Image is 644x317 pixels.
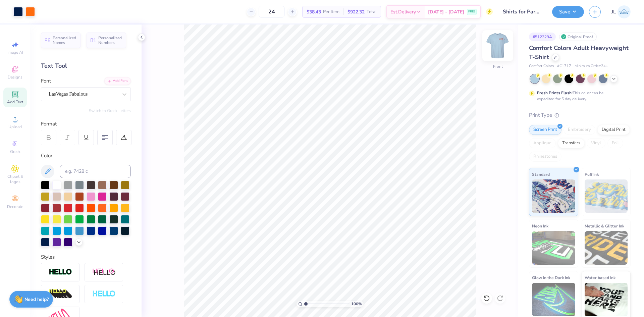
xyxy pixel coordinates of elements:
input: – – [259,6,285,18]
strong: Fresh Prints Flash: [537,90,573,96]
img: Shadow [92,268,116,276]
img: Stroke [49,268,72,276]
span: Designs [8,74,22,80]
strong: Need help? [24,296,49,303]
img: Standard [532,179,575,213]
span: Clipart & logos [3,174,27,184]
span: Add Text [7,99,23,105]
img: Glow in the Dark Ink [532,283,575,316]
div: Digital Print [597,125,630,135]
div: Applique [529,138,556,148]
div: Foil [607,138,623,148]
span: Personalized Numbers [98,36,122,45]
span: Minimum Order: 24 + [575,63,608,69]
span: Puff Ink [585,171,599,178]
span: # C1717 [557,63,571,69]
span: Image AI [7,50,23,55]
span: $38.43 [307,8,321,15]
img: Negative Space [92,290,116,298]
div: Screen Print [529,125,561,135]
div: This color can be expedited for 5 day delivery. [537,90,620,102]
span: Comfort Colors Adult Heavyweight T-Shirt [529,44,629,61]
input: Untitled Design [498,5,547,18]
span: Per Item [323,8,339,15]
div: Color [41,152,131,160]
img: Jairo Laqui [618,5,631,18]
span: Comfort Colors [529,63,554,69]
div: Print Type [529,111,631,119]
div: # 512329A [529,33,556,41]
button: Switch to Greek Letters [89,108,131,113]
div: Text Tool [41,61,131,70]
a: JL [611,5,631,18]
span: Glow in the Dark Ink [532,274,570,281]
button: Save [552,6,584,18]
img: Neon Ink [532,231,575,265]
span: Neon Ink [532,222,548,229]
span: Est. Delivery [390,8,416,15]
div: Format [41,120,131,128]
div: Embroidery [563,125,595,135]
div: Vinyl [587,138,605,148]
span: $922.32 [347,8,365,15]
img: 3d Illusion [49,289,72,300]
span: Decorate [7,204,23,209]
div: Rhinestones [529,152,561,162]
img: Water based Ink [585,283,628,316]
div: Add Font [104,77,131,85]
span: Water based Ink [585,274,615,281]
span: Upload [8,124,22,129]
span: JL [611,8,616,16]
span: Total [367,8,377,15]
input: e.g. 7428 c [60,165,131,178]
span: [DATE] - [DATE] [428,8,464,15]
span: Metallic & Glitter Ink [585,222,624,229]
span: Standard [532,171,550,178]
img: Metallic & Glitter Ink [585,231,628,265]
span: 100 % [351,301,362,307]
label: Font [41,77,51,85]
img: Puff Ink [585,179,628,213]
div: Original Proof [559,33,597,41]
span: Personalized Names [53,36,76,45]
img: Front [484,32,511,59]
span: FREE [468,9,475,14]
div: Styles [41,253,131,261]
div: Front [493,63,503,69]
span: Greek [10,149,20,154]
div: Transfers [558,138,585,148]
